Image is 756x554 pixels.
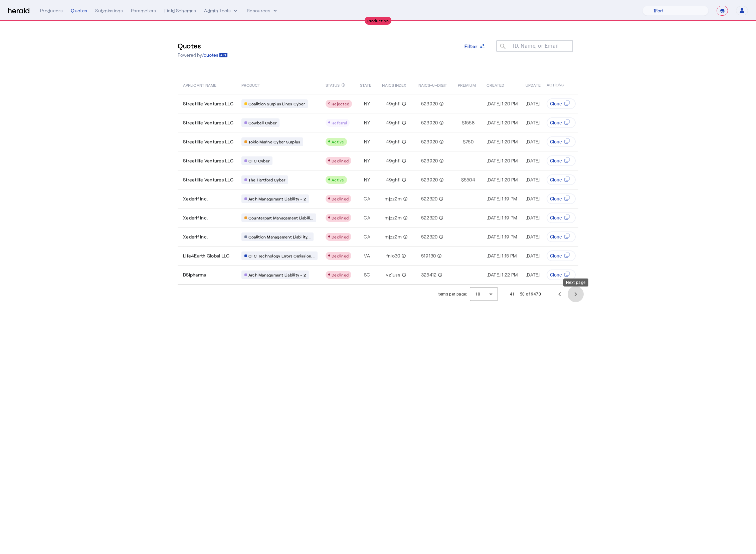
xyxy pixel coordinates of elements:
[552,286,568,302] button: Previous page
[332,196,349,201] span: Declined
[386,271,400,278] span: vz1uss
[487,120,518,125] span: [DATE] 1:20 PM
[178,75,653,285] table: Table view of all quotes submitted by your platform
[437,195,443,202] mat-icon: info_outline
[364,271,370,278] span: SC
[550,119,562,126] span: Clone
[421,100,438,107] span: 523920
[467,252,469,259] span: -
[364,233,370,240] span: CA
[332,177,344,182] span: Active
[400,119,406,126] mat-icon: info_outline
[183,176,233,183] span: Streetlife Ventures LLC
[332,139,344,144] span: Active
[550,252,562,259] span: Clone
[563,279,588,287] div: Next page
[550,214,562,221] span: Clone
[341,81,345,89] mat-icon: info_outline
[183,195,208,202] span: Xederif Inc.
[547,212,576,223] button: Clone
[332,215,349,220] span: Declined
[550,100,562,107] span: Clone
[421,138,438,145] span: 523920
[437,233,443,240] mat-icon: info_outline
[183,138,233,145] span: Streetlife Ventures LLC
[364,176,370,183] span: NY
[547,98,576,109] button: Clone
[71,7,87,14] div: Quotes
[526,177,557,182] span: [DATE] 1:20 PM
[400,100,406,107] mat-icon: info_outline
[467,271,469,278] span: -
[183,252,229,259] span: Life4Earth Global LLC
[400,271,406,278] mat-icon: info_outline
[467,233,469,240] span: -
[547,269,576,280] button: Clone
[550,138,562,145] span: Clone
[421,195,438,202] span: 522320
[459,40,491,52] button: Filter
[487,253,517,258] span: [DATE] 1:15 PM
[178,41,228,50] h3: Quotes
[487,196,517,201] span: [DATE] 1:19 PM
[332,272,349,277] span: Declined
[386,176,401,183] span: 49ghfi
[436,271,442,278] mat-icon: info_outline
[332,234,349,239] span: Declined
[513,43,559,49] mat-label: ID, Name, or Email
[402,233,408,240] mat-icon: info_outline
[467,195,469,202] span: -
[164,7,196,14] div: Field Schemas
[248,215,313,220] span: Counterpart Management Liabili...
[248,196,306,201] span: Arch Management Liability - 2
[248,234,311,239] span: Coalition Management Liability...
[547,193,576,204] button: Clone
[487,177,518,182] span: [DATE] 1:20 PM
[467,214,469,221] span: -
[364,195,370,202] span: CA
[386,138,401,145] span: 49ghfi
[438,100,444,107] mat-icon: info_outline
[463,138,465,145] span: $
[421,119,438,126] span: 523920
[183,233,208,240] span: Xederif Inc.
[547,250,576,261] button: Clone
[438,138,444,145] mat-icon: info_outline
[364,138,370,145] span: NY
[526,81,543,88] span: UPDATED
[400,176,406,183] mat-icon: info_outline
[550,157,562,164] span: Clone
[400,252,406,259] mat-icon: info_outline
[526,101,557,106] span: [DATE] 1:20 PM
[438,157,444,164] mat-icon: info_outline
[382,81,406,88] span: NAICS INDEX
[402,195,408,202] mat-icon: info_outline
[204,7,239,14] button: internal dropdown menu
[202,52,228,58] a: /quotes
[183,271,206,278] span: DSipharma
[95,7,123,14] div: Submissions
[547,117,576,128] button: Clone
[248,272,306,278] span: Arch Management Liability - 2
[326,81,340,88] span: STATUS
[510,291,541,298] div: 41 – 50 of 9470
[526,253,556,258] span: [DATE] 1:15 PM
[400,138,406,145] mat-icon: info_outline
[526,196,557,201] span: [DATE] 1:20 PM
[487,234,517,239] span: [DATE] 1:19 PM
[421,233,438,240] span: 522320
[248,139,301,144] span: Tokio Marine Cyber Surplus
[332,158,349,163] span: Declined
[248,101,305,106] span: Coalition Surplus Lines Cyber
[385,195,402,202] span: mjzz2m
[550,233,562,240] span: Clone
[550,195,562,202] span: Clone
[461,176,464,183] span: $
[547,174,576,185] button: Clone
[421,176,438,183] span: 523920
[364,100,370,107] span: NY
[464,176,475,183] span: 5504
[487,158,518,163] span: [DATE] 1:20 PM
[421,252,436,259] span: 519130
[386,100,401,107] span: 49ghfi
